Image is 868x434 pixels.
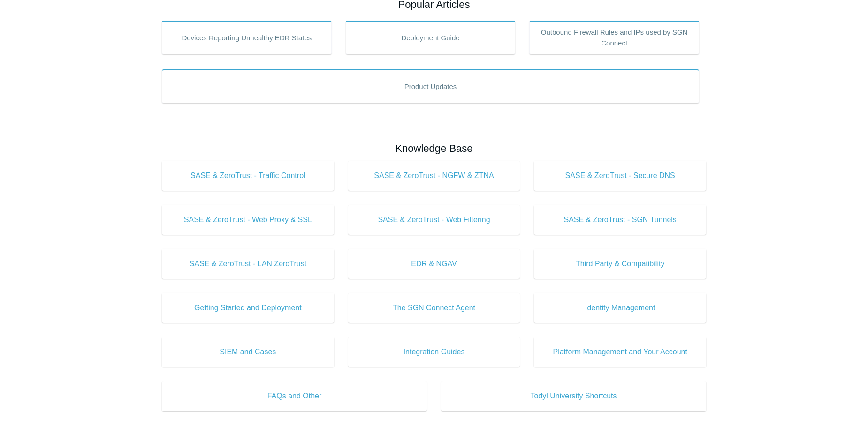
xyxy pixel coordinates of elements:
span: SASE & ZeroTrust - Web Filtering [362,214,506,225]
a: EDR & NGAV [348,249,520,279]
a: SASE & ZeroTrust - Web Proxy & SSL [162,205,334,235]
a: Integration Guides [348,337,520,367]
span: Third Party & Compatibility [548,258,692,269]
span: The SGN Connect Agent [362,302,506,314]
a: Identity Management [534,293,706,323]
span: EDR & NGAV [362,258,506,269]
span: Integration Guides [362,346,506,358]
span: SASE & ZeroTrust - Web Proxy & SSL [176,214,320,225]
a: Todyl University Shortcuts [441,381,706,411]
span: Identity Management [548,302,692,314]
a: FAQs and Other [162,381,427,411]
a: Product Updates [162,69,699,103]
a: SASE & ZeroTrust - SGN Tunnels [534,205,706,235]
a: SASE & ZeroTrust - Secure DNS [534,161,706,191]
span: SASE & ZeroTrust - LAN ZeroTrust [176,258,320,269]
span: SASE & ZeroTrust - SGN Tunnels [548,214,692,225]
a: SIEM and Cases [162,337,334,367]
span: SASE & ZeroTrust - NGFW & ZTNA [362,170,506,181]
span: Platform Management and Your Account [548,346,692,358]
a: SASE & ZeroTrust - NGFW & ZTNA [348,161,520,191]
span: FAQs and Other [176,390,413,402]
h2: Knowledge Base [162,141,706,156]
span: Getting Started and Deployment [176,302,320,314]
a: SASE & ZeroTrust - Traffic Control [162,161,334,191]
a: Platform Management and Your Account [534,337,706,367]
span: SIEM and Cases [176,346,320,358]
span: SASE & ZeroTrust - Traffic Control [176,170,320,181]
a: The SGN Connect Agent [348,293,520,323]
a: Outbound Firewall Rules and IPs used by SGN Connect [529,21,699,54]
span: SASE & ZeroTrust - Secure DNS [548,170,692,181]
a: SASE & ZeroTrust - Web Filtering [348,205,520,235]
a: Devices Reporting Unhealthy EDR States [162,21,332,54]
a: SASE & ZeroTrust - LAN ZeroTrust [162,249,334,279]
span: Todyl University Shortcuts [455,390,692,402]
a: Getting Started and Deployment [162,293,334,323]
a: Third Party & Compatibility [534,249,706,279]
a: Deployment Guide [346,21,516,54]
